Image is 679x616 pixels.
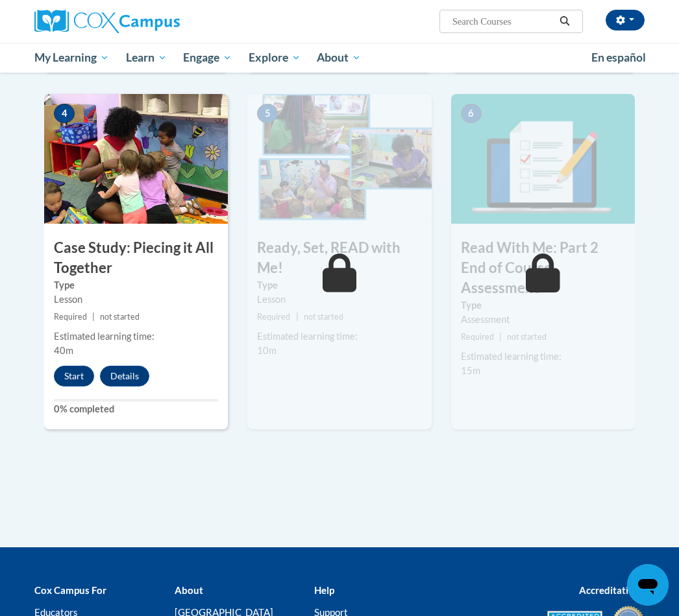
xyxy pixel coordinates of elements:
a: Cox Campus [34,10,225,33]
div: Estimated learning time: [257,329,421,344]
span: 4 [54,104,75,123]
div: Estimated learning time: [461,349,625,364]
span: 10m [257,345,277,356]
a: My Learning [26,43,117,73]
span: | [499,332,502,342]
b: Accreditations [579,584,645,596]
span: 5 [257,104,278,123]
span: 15m [461,365,480,376]
span: | [92,312,95,322]
b: Cox Campus For [34,584,106,596]
span: Explore [249,50,301,65]
span: 6 [461,104,482,123]
span: not started [100,312,140,322]
input: Search Courses [451,14,555,29]
span: not started [304,312,343,322]
b: About [175,584,203,596]
label: Type [257,278,421,292]
img: Course Image [44,94,228,224]
div: Lesson [257,292,421,307]
button: Start [54,366,94,386]
iframe: Button to launch messaging window [627,564,669,606]
h3: Ready, Set, READ with Me! [247,238,431,278]
button: Account Settings [606,10,645,30]
span: Required [54,312,87,322]
b: Help [314,584,334,596]
a: Engage [175,43,240,73]
span: Learn [126,50,167,65]
span: Required [257,312,290,322]
label: 0% completed [54,402,218,416]
span: Required [461,332,494,342]
span: 40m [54,345,73,356]
button: Details [100,366,149,386]
h3: Case Study: Piecing it All Together [44,238,228,278]
span: En español [591,51,646,64]
span: My Learning [34,50,109,65]
img: Course Image [247,94,431,224]
img: Cox Campus [34,10,180,33]
a: Explore [240,43,309,73]
button: Search [555,14,574,29]
span: Engage [183,50,232,65]
span: | [296,312,299,322]
a: About [309,43,370,73]
a: En español [583,44,654,71]
h3: Read With Me: Part 2 End of Course Assessment [451,238,635,298]
div: Main menu [25,43,654,73]
img: Course Image [451,94,635,224]
label: Type [54,278,218,292]
div: Estimated learning time: [54,329,218,344]
label: Type [461,298,625,313]
div: Assessment [461,313,625,327]
span: not started [507,332,547,342]
a: Learn [117,43,175,73]
span: About [317,50,361,65]
div: Lesson [54,292,218,307]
